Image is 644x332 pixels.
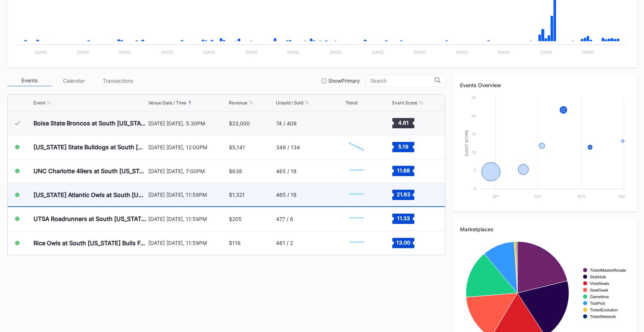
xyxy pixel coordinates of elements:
[392,100,417,106] div: Event Score
[276,120,297,126] div: 74 / 409
[472,150,476,154] text: 10
[590,268,626,272] text: TicketMasterResale
[577,194,586,199] text: Nov
[460,226,629,232] div: Marketplaces
[460,94,629,204] svg: Chart title
[460,82,629,88] div: Events Overview
[398,119,409,126] text: 4.61
[33,100,45,106] div: Event
[456,50,468,54] text: [DATE]
[540,50,552,54] text: [DATE]
[498,50,510,54] text: [DATE]
[203,50,215,54] text: [DATE]
[471,95,476,100] text: 25
[148,216,227,222] div: [DATE] [DATE], 11:59PM
[229,168,242,174] div: $638
[276,240,293,246] div: 481 / 2
[346,138,368,156] svg: Chart title
[474,186,476,191] text: 0
[148,240,227,246] div: [DATE] [DATE], 11:59PM
[397,167,410,174] text: 11.68
[398,143,408,150] text: 5.19
[346,100,357,106] div: Trend
[618,194,626,199] text: Dec
[229,192,245,198] div: $1,321
[534,194,542,199] text: Oct
[590,288,608,292] text: SeatGeek
[276,144,300,150] div: 349 / 134
[370,78,435,84] input: Search
[229,144,245,150] div: $5,141
[346,210,368,228] svg: Chart title
[229,216,242,222] div: $205
[590,308,618,312] text: TicketEvolution
[372,50,384,54] text: [DATE]
[276,100,303,106] div: Unsold / Sold
[396,239,410,245] text: 13.00
[590,314,616,319] text: TicketNetwork
[35,50,47,54] text: [DATE]
[590,301,605,306] text: TickPick
[33,119,146,127] div: Boise State Broncos at South [US_STATE] Bulls Football
[329,50,342,54] text: [DATE]
[590,294,609,299] text: Gametime
[33,143,146,151] div: [US_STATE] State Bulldogs at South [US_STATE] Bulls Football
[52,75,96,86] div: Calendar
[148,168,227,174] div: [DATE] [DATE], 7:00PM
[346,186,368,204] svg: Chart title
[33,239,146,247] div: Rice Owls at South [US_STATE] Bulls Football
[119,50,131,54] text: [DATE]
[77,50,89,54] text: [DATE]
[148,120,227,126] div: [DATE] [DATE], 5:30PM
[328,78,360,84] div: Show Primary
[397,215,410,221] text: 11.33
[33,215,146,222] div: UTSA Roadrunners at South [US_STATE] Bulls Football
[472,132,476,136] text: 15
[590,281,609,286] text: VividSeats
[7,75,52,86] div: Events
[590,275,606,279] text: StubHub
[229,240,241,246] div: $116
[33,167,146,175] div: UNC Charlotte 49ers at South [US_STATE] Bulls Football
[229,100,247,106] div: Revenue
[346,162,368,180] svg: Chart title
[276,216,293,222] div: 477 / 6
[96,75,140,86] div: Transactions
[465,130,469,156] text: Event Score
[276,168,297,174] div: 465 / 18
[229,120,250,126] div: $23,000
[276,192,297,198] div: 465 / 18
[287,50,300,54] text: [DATE]
[414,50,426,54] text: [DATE]
[397,191,410,197] text: 21.63
[471,114,476,118] text: 20
[161,50,173,54] text: [DATE]
[148,144,227,150] div: [DATE] [DATE], 12:00PM
[148,100,186,106] div: Venue Date / Time
[148,192,227,198] div: [DATE] [DATE], 11:59PM
[346,114,368,132] svg: Chart title
[33,191,146,199] div: [US_STATE] Atlantic Owls at South [US_STATE] Bulls Football
[492,194,499,199] text: Sep
[245,50,258,54] text: [DATE]
[582,50,594,54] text: [DATE]
[346,234,368,252] svg: Chart title
[474,168,476,172] text: 5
